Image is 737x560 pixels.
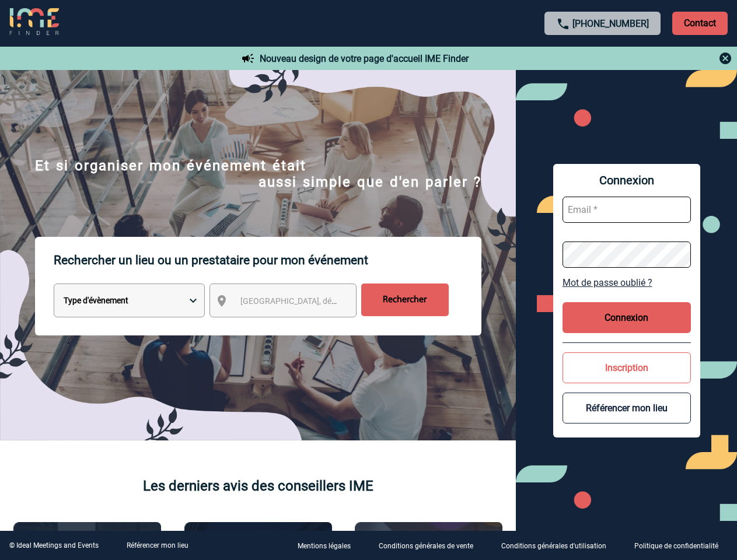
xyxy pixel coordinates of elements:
[9,541,99,549] div: © Ideal Meetings and Events
[54,237,481,283] p: Rechercher un lieu ou un prestataire pour mon événement
[572,18,649,29] a: [PHONE_NUMBER]
[556,17,570,31] img: call-24-px.png
[625,540,737,551] a: Politique de confidentialité
[127,541,188,549] a: Référencer mon lieu
[361,283,449,316] input: Rechercher
[298,542,351,551] p: Mentions légales
[563,352,691,383] button: Inscription
[501,542,606,551] p: Conditions générales d'utilisation
[288,540,369,551] a: Mentions légales
[563,277,691,288] a: Mot de passe oublié ?
[634,542,718,551] p: Politique de confidentialité
[672,12,728,35] p: Contact
[563,393,691,423] button: Référencer mon lieu
[492,540,625,551] a: Conditions générales d'utilisation
[369,540,492,551] a: Conditions générales de vente
[563,173,691,187] span: Connexion
[563,197,691,223] input: Email *
[379,542,473,551] p: Conditions générales de vente
[563,302,691,333] button: Connexion
[240,296,403,306] span: [GEOGRAPHIC_DATA], département, région...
